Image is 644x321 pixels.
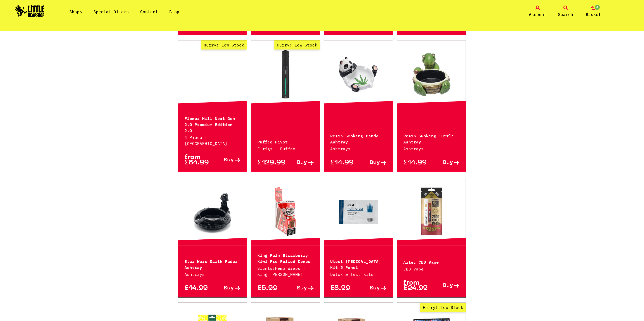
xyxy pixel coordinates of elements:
p: Ashtrays [403,146,460,152]
a: Buy [358,286,386,291]
a: Buy [358,160,386,165]
p: Star Wars Darth Fader Ashtray [184,258,241,270]
a: Buy [285,160,314,165]
span: Buy [370,160,380,165]
a: Shop [69,9,82,14]
span: Hurry! Low Stock [420,303,466,312]
p: £8.99 [330,286,358,291]
p: Resin Smoking Panda Ashtray [330,132,386,144]
p: Puffco Pivot [257,138,314,144]
p: Ashtrays [330,146,386,152]
span: Hurry! Low Stock [201,40,247,50]
p: from £64.99 [184,155,213,165]
p: from £24.99 [403,280,431,291]
p: Flower Mill Next Gen 2.0 Premium Edition 2.0 [184,115,241,133]
a: Hurry! Low Stock [251,49,320,100]
span: Basket [586,11,601,17]
a: Search [553,6,578,17]
span: Buy [370,286,380,291]
p: £14.99 [184,286,213,291]
p: 4 Piece · [GEOGRAPHIC_DATA] [184,134,241,146]
a: Contact [140,9,158,14]
span: Search [558,11,573,17]
a: Buy [431,160,460,165]
a: Hurry! Low Stock [178,49,247,100]
p: Resin Smoking Turtle Ashtray [403,132,460,144]
p: £14.99 [403,160,431,165]
span: Hurry! Low Stock [274,40,320,50]
a: Buy [431,280,460,291]
span: Buy [297,160,307,165]
span: Account [529,11,547,17]
p: CBD Vape [403,266,460,272]
a: Buy [212,286,240,291]
a: Special Offers [93,9,129,14]
p: Blunts/Hemp Wraps · King [PERSON_NAME] [257,265,314,277]
span: Buy [443,160,453,165]
span: 0 [594,4,600,10]
span: Buy [224,286,234,291]
a: 0 Basket [581,6,606,17]
p: £129.99 [257,160,285,165]
span: Buy [297,286,307,291]
p: Utest [MEDICAL_DATA] Kit 5 Panel [330,258,386,270]
a: Blog [169,9,179,14]
p: £14.99 [330,160,358,165]
p: £5.99 [257,286,285,291]
p: King Palm Strawberry Kiwi Pre Rolled Cones [257,252,314,264]
span: Buy [224,158,234,163]
p: Ashtrays [184,271,241,277]
p: Aztec CBD Vape [403,259,460,265]
p: Detox & Test Kits [330,271,386,277]
span: Buy [443,283,453,288]
a: Buy [285,286,314,291]
a: Buy [212,155,240,165]
img: Little Head Shop Logo [15,5,45,17]
p: E-rigs · Puffco [257,146,314,152]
